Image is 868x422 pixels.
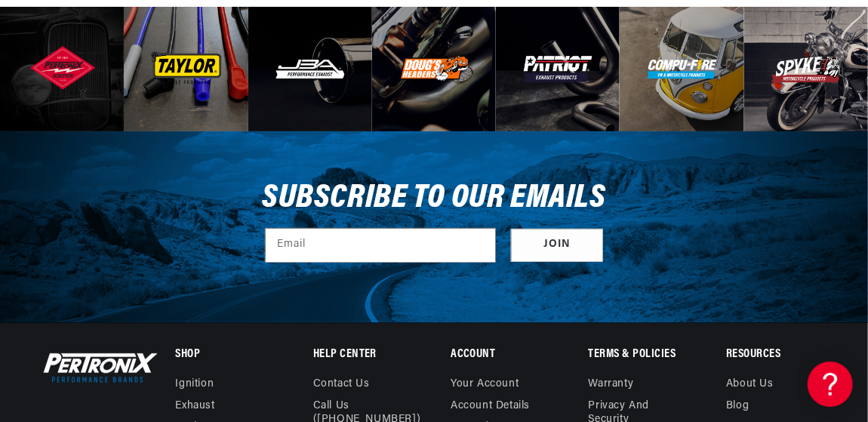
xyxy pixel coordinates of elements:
[38,350,159,386] img: Pertronix
[175,396,214,417] a: Exhaust
[589,377,634,395] a: Warranty
[175,377,214,395] a: Ignition
[313,377,370,395] a: Contact us
[451,377,519,395] a: Your account
[262,184,606,213] h3: Subscribe to our emails
[451,396,530,417] a: Account details
[266,229,495,262] input: Email
[726,377,774,395] a: About Us
[726,396,749,417] a: Blog
[511,229,603,263] button: Subscribe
